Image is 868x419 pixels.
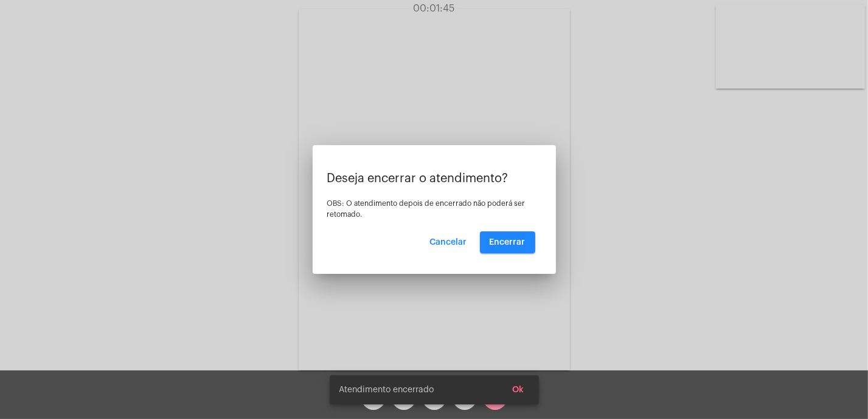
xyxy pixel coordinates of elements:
[513,386,524,394] span: Ok
[327,172,541,185] p: Deseja encerrar o atendimento?
[480,231,535,253] button: Encerrar
[490,238,526,247] span: Encerrar
[327,200,526,218] span: OBS: O atendimento depois de encerrado não poderá ser retomado.
[414,4,455,13] span: 00:01:45
[339,384,434,396] span: Atendimento encerrado
[420,231,477,253] button: Cancelar
[430,238,467,247] span: Cancelar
